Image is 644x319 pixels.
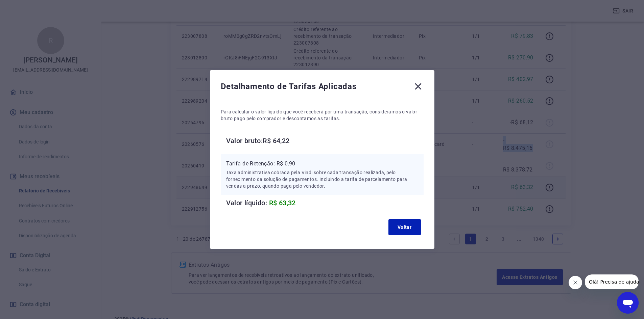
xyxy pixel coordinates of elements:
p: Tarifa de Retenção: -R$ 0,90 [226,160,418,168]
iframe: Fechar mensagem [569,276,582,289]
h6: Valor bruto: R$ 64,22 [226,135,424,146]
p: Para calcular o valor líquido que você receberá por uma transação, consideramos o valor bruto pag... [221,108,424,122]
iframe: Botão para abrir a janela de mensagens [617,292,639,314]
button: Voltar [388,219,421,235]
span: Olá! Precisa de ajuda? [4,5,57,10]
div: Detalhamento de Tarifas Aplicadas [221,81,424,95]
iframe: Mensagem da empresa [585,274,639,289]
span: R$ 63,32 [269,199,296,207]
p: Taxa administrativa cobrada pela Vindi sobre cada transação realizada, pelo fornecimento da soluç... [226,169,418,189]
h6: Valor líquido: [226,197,424,208]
